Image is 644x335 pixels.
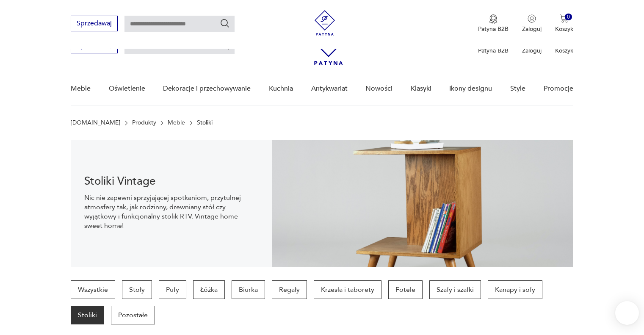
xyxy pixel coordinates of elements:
p: Patyna B2B [478,47,509,55]
a: [DOMAIN_NAME] [71,119,120,126]
button: Patyna B2B [478,14,509,33]
img: Ikona medalu [489,14,498,24]
button: Szukaj [220,18,230,28]
img: Ikona koszyka [560,14,568,23]
a: Dekoracje i przechowywanie [163,72,251,105]
a: Ikona medaluPatyna B2B [478,14,509,33]
a: Promocje [544,72,573,105]
a: Ikony designu [449,72,492,105]
a: Szafy i szafki [429,280,481,299]
img: Patyna - sklep z meblami i dekoracjami vintage [312,10,337,36]
a: Pozostałe [111,306,155,324]
p: Koszyk [555,47,573,55]
p: Zaloguj [522,47,542,55]
a: Kanapy i sofy [488,280,542,299]
a: Stoły [122,280,152,299]
a: Oświetlenie [109,72,145,105]
a: Style [510,72,525,105]
a: Krzesła i taborety [314,280,381,299]
p: Nic nie zapewni sprzyjającej spotkaniom, przytulnej atmosfery tak, jak rodzinny, drewniany stół c... [84,193,258,230]
h1: Stoliki Vintage [84,176,258,186]
button: 0Koszyk [555,14,573,33]
a: Kuchnia [269,72,293,105]
a: Fotele [388,280,423,299]
a: Pufy [159,280,186,299]
p: Patyna B2B [478,25,509,33]
a: Stoliki [71,306,104,324]
p: Koszyk [555,25,573,33]
a: Wszystkie [71,280,115,299]
a: Nowości [365,72,392,105]
p: Zaloguj [522,25,542,33]
div: 0 [565,14,572,21]
button: Sprzedawaj [71,16,118,31]
a: Sprzedawaj [71,43,118,49]
a: Produkty [132,119,156,126]
button: Zaloguj [522,14,542,33]
p: Stoliki [197,119,213,126]
a: Sprzedawaj [71,21,118,27]
a: Meble [168,119,185,126]
a: Klasyki [411,72,431,105]
img: 2a258ee3f1fcb5f90a95e384ca329760.jpg [272,140,573,267]
a: Meble [71,72,91,105]
iframe: Smartsupp widget button [615,301,639,325]
img: Ikonka użytkownika [528,14,536,23]
a: Łóżka [193,280,225,299]
a: Regały [272,280,307,299]
a: Biurka [232,280,265,299]
a: Antykwariat [311,72,348,105]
